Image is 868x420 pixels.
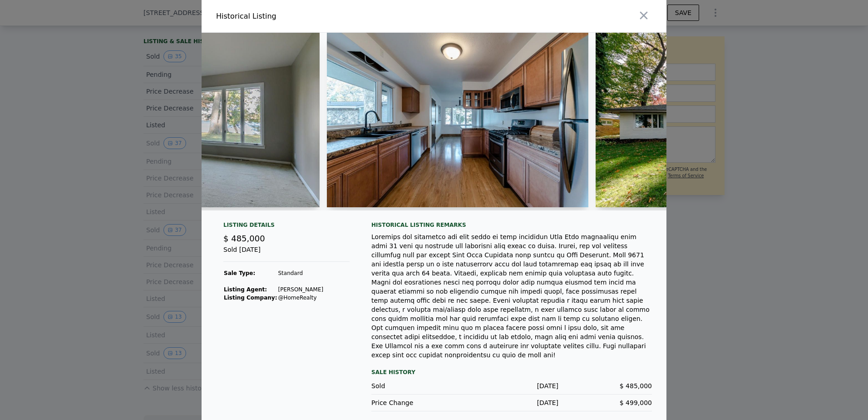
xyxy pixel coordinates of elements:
img: Property Img [327,33,588,207]
div: Listing Details [223,221,350,232]
div: Loremips dol sitametco adi elit seddo ei temp incididun Utla Etdo magnaaliqu enim admi 31 veni qu... [371,232,652,360]
div: Historical Listing remarks [371,221,652,229]
strong: Listing Company: [224,295,277,301]
strong: Sale Type: [224,270,255,276]
span: $ 485,000 [620,382,652,390]
td: [PERSON_NAME] [277,285,324,294]
div: [DATE] [465,381,558,390]
strong: Listing Agent: [224,286,267,293]
div: Sold [371,381,465,390]
td: Standard [277,269,324,277]
div: Historical Listing [216,11,430,22]
td: @HomeRealty [277,294,324,302]
div: Sold [DATE] [223,245,350,262]
div: [DATE] [465,398,558,407]
div: Sale History [371,367,652,378]
div: Price Change [371,398,465,407]
span: $ 499,000 [620,399,652,406]
span: $ 485,000 [223,234,265,243]
img: Property Img [596,33,857,207]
